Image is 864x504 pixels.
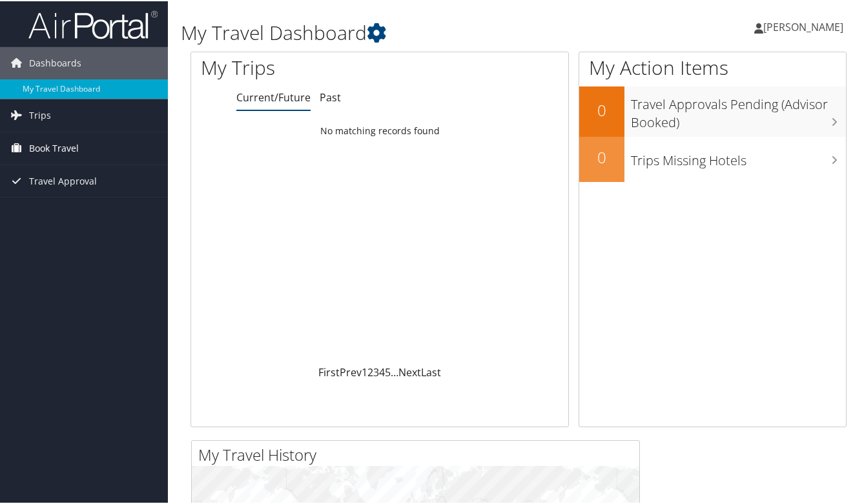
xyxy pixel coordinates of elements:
[320,89,341,103] a: Past
[362,364,367,378] a: 1
[579,145,624,167] h2: 0
[191,118,568,141] td: No matching records found
[398,364,421,378] a: Next
[391,364,398,378] span: …
[181,18,631,45] h1: My Travel Dashboard
[340,364,362,378] a: Prev
[579,98,624,120] h2: 0
[385,364,391,378] a: 5
[763,19,843,33] span: [PERSON_NAME]
[631,88,846,130] h3: Travel Approvals Pending (Advisor Booked)
[367,364,373,378] a: 2
[29,131,79,163] span: Book Travel
[579,53,846,80] h1: My Action Items
[579,136,846,181] a: 0Trips Missing Hotels
[579,85,846,135] a: 0Travel Approvals Pending (Advisor Booked)
[236,89,311,103] a: Current/Future
[29,98,51,130] span: Trips
[373,364,379,378] a: 3
[29,164,97,196] span: Travel Approval
[201,53,402,80] h1: My Trips
[198,443,639,465] h2: My Travel History
[379,364,385,378] a: 4
[631,144,846,168] h3: Trips Missing Hotels
[421,364,441,378] a: Last
[318,364,340,378] a: First
[29,46,81,78] span: Dashboards
[754,6,856,45] a: [PERSON_NAME]
[28,8,158,39] img: airportal-logo.png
